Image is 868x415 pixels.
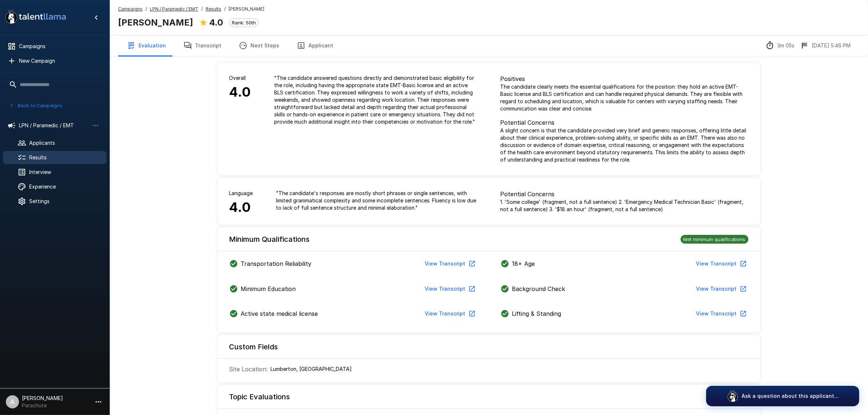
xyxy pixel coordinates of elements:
button: View Transcript [422,307,477,321]
button: View Transcript [693,282,748,296]
p: 3m 05s [777,42,794,49]
span: / [145,5,147,13]
img: logo_glasses@2x.png [727,390,739,402]
div: The date and time when the interview was completed [800,41,851,50]
div: The time between starting and completing the interview [766,41,794,50]
p: Background Check [512,284,565,293]
u: Results [206,6,221,12]
u: Campaigns [118,6,143,12]
p: 1. 'Some college' (fragment, not a full sentence) 2. 'Emergency Medical Technician Basic' (fragme... [501,198,748,213]
p: Ask a question about this applicant... [742,392,838,400]
p: Language [229,190,253,197]
button: View Transcript [422,282,477,296]
p: Positives [501,74,748,83]
span: / [224,5,226,13]
p: Potential Concerns [501,118,748,127]
span: Rank: 50th [229,20,258,26]
button: View Transcript [693,257,748,271]
h6: Minimum Qualifications [229,233,310,245]
button: View Transcript [422,257,477,271]
button: Ask a question about this applicant... [706,386,859,406]
u: LPN / Paramedic / EMT [150,6,198,12]
p: " The candidate's responses are mostly short phrases or single sentences, with limited grammatica... [276,190,477,212]
p: Lifting & Standing [512,309,561,318]
h6: Topic Evaluations [229,391,290,403]
h6: Custom Fields [229,341,278,353]
h6: 4.0 [229,197,253,218]
button: View Transcript [693,307,748,321]
p: Site Location : [229,365,268,373]
button: Next Steps [230,35,288,56]
p: Lumberton, NC [271,365,352,373]
p: Active state medical license [241,309,318,318]
p: Potential Concerns [501,190,748,198]
p: A slight concern is that the candidate provided very brief and generic responses, offering little... [501,127,748,163]
p: Minimum Education [241,284,296,293]
button: Applicant [288,35,342,56]
span: [PERSON_NAME] [229,5,264,13]
p: [DATE] 5:46 PM [812,42,851,49]
p: The candidate clearly meets the essential qualifications for the position: they hold an active EM... [501,83,748,112]
button: Transcript [175,35,230,56]
h6: 4.0 [229,82,251,103]
p: Overall [229,74,251,82]
p: Transportation Reliability [241,259,312,268]
p: " The candidate answered questions directly and demonstrated basic eligibility for the role, incl... [275,74,477,125]
p: 18+ Age [512,259,535,268]
b: [PERSON_NAME] [118,17,193,28]
span: / [201,5,203,13]
span: Met minimum qualifications [681,236,748,242]
button: Evaluation [118,35,175,56]
b: 4.0 [209,17,223,28]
